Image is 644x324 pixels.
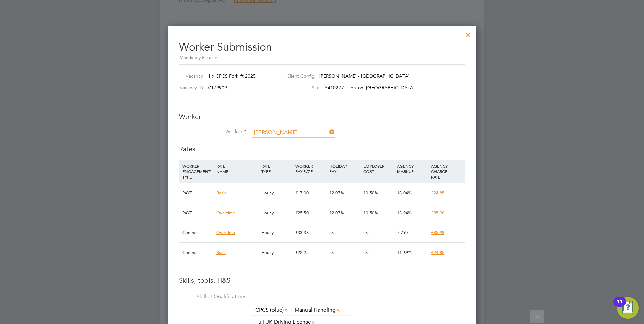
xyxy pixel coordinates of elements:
[179,54,465,62] div: Mandatory Fields
[319,73,410,79] span: [PERSON_NAME] - [GEOGRAPHIC_DATA]
[363,250,370,255] span: n/a
[252,128,335,138] input: Search for...
[362,160,396,177] div: EMPLOYER COST
[281,73,315,79] label: Client Config
[363,210,378,216] span: 10.50%
[216,190,226,196] span: Basic
[179,35,465,62] h2: Worker Submission
[294,160,328,177] div: WORKER PAY RATE
[179,128,246,135] label: Worker
[336,305,341,314] a: x
[260,243,294,262] div: Hourly
[253,305,291,315] li: CPCS (blue)
[324,85,415,91] span: A410277 - Leiston, [GEOGRAPHIC_DATA]
[216,230,235,235] span: Overtime
[216,250,226,255] span: Basic
[329,230,336,235] span: n/a
[260,183,294,203] div: Hourly
[328,160,362,177] div: HOLIDAY PAY
[397,250,412,255] span: 11.69%
[431,190,444,196] span: £24.85
[397,210,412,216] span: 13.94%
[260,223,294,242] div: Hourly
[397,230,409,235] span: 7.79%
[395,160,429,177] div: AGENCY MARKUP
[431,250,444,255] span: £24.85
[179,112,465,121] h3: Worker
[281,85,320,91] label: Site
[181,160,215,183] div: WORKER ENGAGEMENT TYPE
[363,190,378,196] span: 10.50%
[294,223,328,242] div: £33.38
[363,230,370,235] span: n/a
[181,203,215,223] div: PAYE
[284,305,288,314] a: x
[431,210,444,216] span: £35.98
[292,305,343,315] li: Manual Handling
[176,85,203,91] label: Vacancy ID
[294,243,328,262] div: £22.25
[329,190,344,196] span: 12.07%
[329,210,344,216] span: 12.07%
[215,160,260,177] div: RATE NAME
[216,210,235,216] span: Overtime
[617,297,639,319] button: Open Resource Center, 11 new notifications
[208,85,227,91] span: V179909
[617,302,623,311] div: 11
[294,183,328,203] div: £17.00
[431,230,444,235] span: £35.98
[429,160,463,183] div: AGENCY CHARGE RATE
[208,73,256,79] span: 1 x CPCS Forklift 2025
[181,183,215,203] div: PAYE
[179,293,246,300] label: Skills / Qualifications
[329,250,336,255] span: n/a
[260,160,294,177] div: RATE TYPE
[179,276,465,285] h3: Skills, tools, H&S
[179,144,465,153] h3: Rates
[181,243,215,262] div: Contract
[294,203,328,223] div: £25.50
[181,223,215,242] div: Contract
[397,190,412,196] span: 18.04%
[176,73,203,79] label: Vacancy
[260,203,294,223] div: Hourly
